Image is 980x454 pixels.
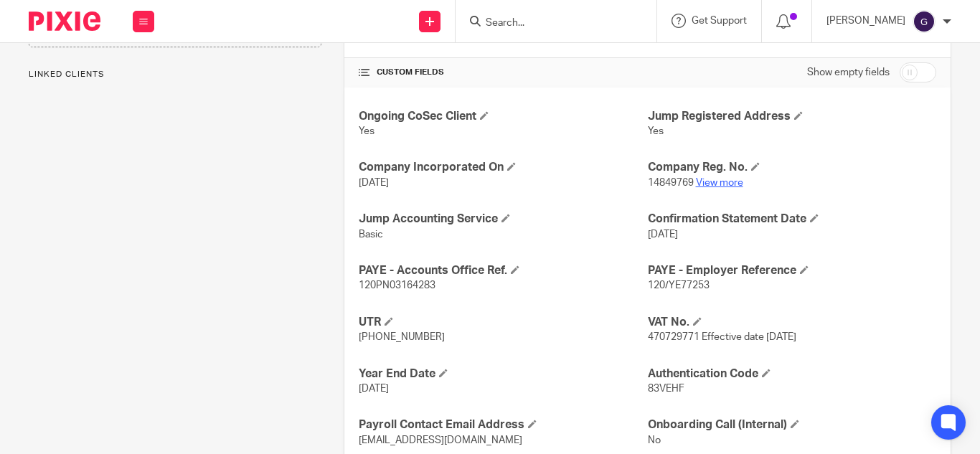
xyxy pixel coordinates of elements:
h4: Onboarding Call (Internal) [648,417,936,432]
h4: Jump Registered Address [648,109,936,124]
span: [DATE] [359,384,389,394]
span: [EMAIL_ADDRESS][DOMAIN_NAME] [359,435,522,445]
h4: Year End Date [359,366,647,382]
span: [PHONE_NUMBER]‬ [359,332,445,342]
p: Linked clients [29,69,321,80]
span: [DATE] [359,178,389,188]
h4: Company Incorporated On [359,160,647,175]
input: Search [484,17,613,30]
img: svg%3E [913,10,936,33]
h4: Payroll Contact Email Address [359,417,647,432]
span: No [648,435,661,445]
h4: Authentication Code [648,366,936,382]
h4: Company Reg. No. [648,160,936,175]
h4: Jump Accounting Service [359,212,647,227]
span: 470729771 Effective date [DATE] [648,332,796,342]
span: 120PN03164283 [359,280,435,290]
h4: Confirmation Statement Date [648,212,936,227]
h4: Ongoing CoSec Client [359,109,647,124]
h4: VAT No. [648,315,936,330]
span: Yes [359,126,374,136]
span: Get Support [692,16,747,26]
span: 14849769 [648,178,694,188]
span: Basic [359,230,383,240]
span: 83VEHF [648,384,684,394]
span: Yes [648,126,664,136]
a: View more [696,178,743,188]
h4: UTR [359,315,647,330]
h4: PAYE - Accounts Office Ref. [359,263,647,278]
p: [PERSON_NAME] [826,14,905,28]
span: [DATE] [648,230,678,240]
img: Pixie [29,11,100,31]
label: Show empty fields [807,65,890,80]
h4: PAYE - Employer Reference [648,263,936,278]
span: 120/YE77253 [648,280,710,290]
h4: CUSTOM FIELDS [359,67,647,78]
